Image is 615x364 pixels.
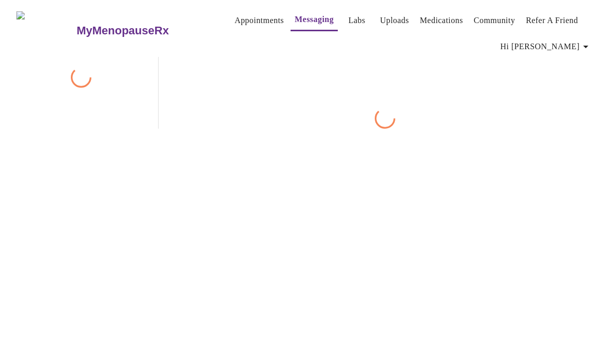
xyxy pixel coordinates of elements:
button: Hi [PERSON_NAME] [496,36,596,57]
button: Community [470,10,520,31]
img: MyMenopauseRx Logo [16,11,75,50]
button: Appointments [230,10,288,31]
a: Messaging [295,12,334,27]
a: Labs [349,13,366,28]
a: Refer a Friend [526,13,578,28]
a: MyMenopauseRx [75,13,210,49]
span: Hi [PERSON_NAME] [501,39,592,54]
a: Uploads [380,13,409,28]
button: Labs [340,10,373,31]
a: Medications [420,13,463,28]
a: Community [474,13,515,28]
button: Uploads [376,10,413,31]
h3: MyMenopauseRx [76,24,169,37]
button: Messaging [291,9,338,31]
a: Appointments [235,13,284,28]
button: Refer a Friend [522,10,582,31]
button: Medications [416,10,467,31]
